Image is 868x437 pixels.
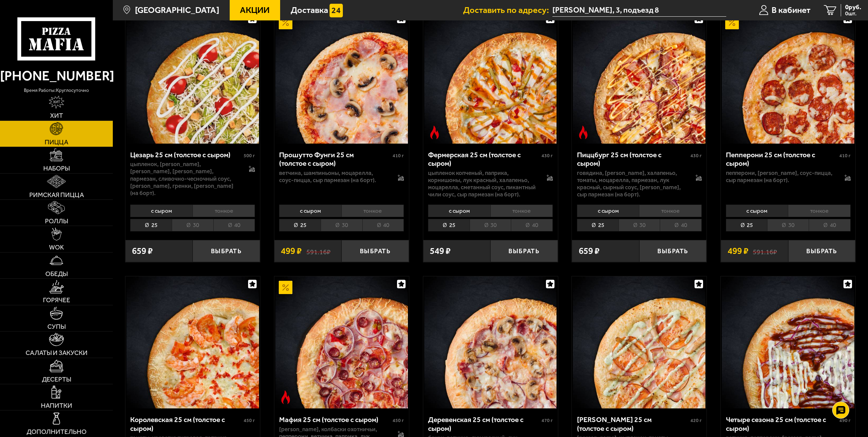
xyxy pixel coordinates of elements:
span: Горячее [43,297,70,303]
span: 490 г [839,418,851,423]
li: 30 [470,219,511,231]
p: говядина, [PERSON_NAME], халапеньо, томаты, моцарелла, пармезан, лук красный, сырный соус, [PERSO... [577,169,686,198]
span: Акции [240,6,270,14]
img: Фермерская 25 см (толстое с сыром) [424,11,557,144]
a: Четыре сезона 25 см (толстое с сыром) [721,276,855,409]
li: тонкое [341,205,404,217]
li: с сыром [577,205,639,217]
a: Деревенская 25 см (толстое с сыром) [423,276,558,409]
span: Хит [50,112,63,119]
li: 25 [279,219,321,231]
span: 500 г [244,153,255,159]
img: Цезарь 25 см (толстое с сыром) [126,11,259,144]
li: 30 [619,219,660,231]
img: Острое блюдо [577,126,590,139]
span: 430 г [690,153,702,159]
li: 30 [172,219,213,231]
li: тонкое [788,205,850,217]
a: Цезарь 25 см (толстое с сыром) [125,11,260,144]
img: Острое блюдо [279,390,292,404]
img: Пиццбург 25 см (толстое с сыром) [573,11,705,144]
a: Острое блюдоПиццбург 25 см (толстое с сыром) [572,11,706,144]
span: Наборы [43,165,70,172]
span: 410 г [393,153,404,159]
img: Прошутто Фунги 25 см (толстое с сыром) [275,11,408,144]
li: 40 [511,219,553,231]
img: Королевская 25 см (толстое с сыром) [126,276,259,409]
button: Выбрать [341,240,409,262]
span: WOK [49,244,64,250]
span: 499 ₽ [281,246,302,256]
span: Роллы [45,218,68,224]
span: аллея Котельникова, 3, подъезд 8 [552,4,726,17]
span: 450 г [393,418,404,423]
p: цыпленок, [PERSON_NAME], [PERSON_NAME], [PERSON_NAME], пармезан, сливочно-чесночный соус, [PERSON... [130,161,240,197]
span: Десерты [42,376,71,383]
a: АкционныйОстрое блюдоМафия 25 см (толстое с сыром) [274,276,409,409]
img: Чикен Ранч 25 см (толстое с сыром) [573,276,705,409]
img: Четыре сезона 25 см (толстое с сыром) [722,276,854,409]
span: [GEOGRAPHIC_DATA] [135,6,219,14]
span: Римская пицца [29,192,84,198]
img: Мафия 25 см (толстое с сыром) [275,276,408,409]
div: Пиццбург 25 см (толстое с сыром) [577,150,689,168]
img: Острое блюдо [428,126,441,139]
li: с сыром [726,205,788,217]
li: 25 [428,219,470,231]
img: Пепперони 25 см (толстое с сыром) [722,11,854,144]
span: 499 ₽ [728,246,748,256]
li: с сыром [130,205,192,217]
li: 40 [362,219,404,231]
div: Фермерская 25 см (толстое с сыром) [428,150,540,168]
a: Острое блюдоФермерская 25 см (толстое с сыром) [423,11,558,144]
button: Выбрать [788,240,856,262]
span: 420 г [690,418,702,423]
li: тонкое [639,205,701,217]
li: 40 [213,219,255,231]
button: Выбрать [639,240,707,262]
span: 450 г [244,418,255,423]
span: В кабинет [772,6,810,14]
button: Выбрать [490,240,558,262]
span: Пицца [45,139,68,145]
div: Мафия 25 см (толстое с сыром) [279,415,391,424]
div: Пепперони 25 см (толстое с сыром) [726,150,838,168]
li: тонкое [490,205,553,217]
span: Супы [47,323,66,330]
li: с сыром [428,205,490,217]
div: Королевская 25 см (толстое с сыром) [130,415,242,433]
li: 40 [660,219,702,231]
div: Деревенская 25 см (толстое с сыром) [428,415,540,433]
div: Цезарь 25 см (толстое с сыром) [130,150,242,159]
li: 30 [767,219,809,231]
li: 40 [809,219,851,231]
img: Деревенская 25 см (толстое с сыром) [424,276,557,409]
div: Прошутто Фунги 25 см (толстое с сыром) [279,150,391,168]
span: 0 руб. [845,4,861,11]
li: 30 [321,219,362,231]
span: 659 ₽ [132,246,153,256]
div: [PERSON_NAME] 25 см (толстое с сыром) [577,415,689,433]
span: 430 г [542,153,553,159]
span: Доставка [291,6,328,14]
div: Четыре сезона 25 см (толстое с сыром) [726,415,838,433]
span: 410 г [839,153,851,159]
p: ветчина, шампиньоны, моцарелла, соус-пицца, сыр пармезан (на борт). [279,169,389,184]
img: Акционный [279,16,292,29]
li: 25 [726,219,767,231]
span: Дополнительно [27,428,87,435]
img: Акционный [725,16,739,29]
p: цыпленок копченый, паприка, корнишоны, лук красный, халапеньо, моцарелла, сметанный соус, пикантн... [428,169,537,198]
span: 549 ₽ [430,246,451,256]
button: Выбрать [193,240,260,262]
input: Ваш адрес доставки [552,4,726,17]
span: Обеды [45,271,68,277]
a: АкционныйПрошутто Фунги 25 см (толстое с сыром) [274,11,409,144]
a: Королевская 25 см (толстое с сыром) [125,276,260,409]
s: 591.16 ₽ [306,246,331,256]
span: 659 ₽ [579,246,599,256]
li: с сыром [279,205,341,217]
span: Салаты и закуски [26,350,88,356]
p: пепперони, [PERSON_NAME], соус-пицца, сыр пармезан (на борт). [726,169,835,184]
li: 25 [577,219,619,231]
